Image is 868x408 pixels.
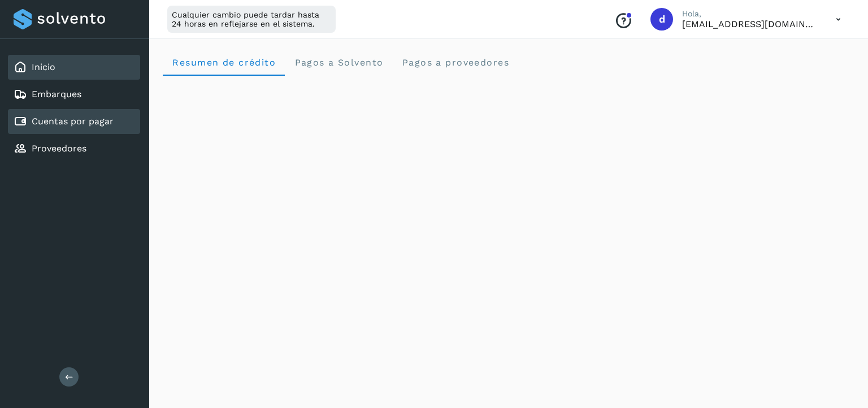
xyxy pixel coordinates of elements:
p: direccion.admin@cmelogistics.mx [682,19,818,29]
a: Proveedores [32,143,86,154]
div: Embarques [8,82,140,107]
div: Cualquier cambio puede tardar hasta 24 horas en reflejarse en el sistema. [167,6,336,33]
div: Inicio [8,55,140,80]
span: Pagos a Solvento [294,57,383,68]
a: Embarques [32,89,81,99]
span: Pagos a proveedores [401,57,509,68]
p: Hola, [682,9,818,19]
div: Proveedores [8,136,140,161]
a: Inicio [32,62,55,72]
a: Cuentas por pagar [32,116,114,127]
span: Resumen de crédito [172,57,276,68]
div: Cuentas por pagar [8,109,140,134]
